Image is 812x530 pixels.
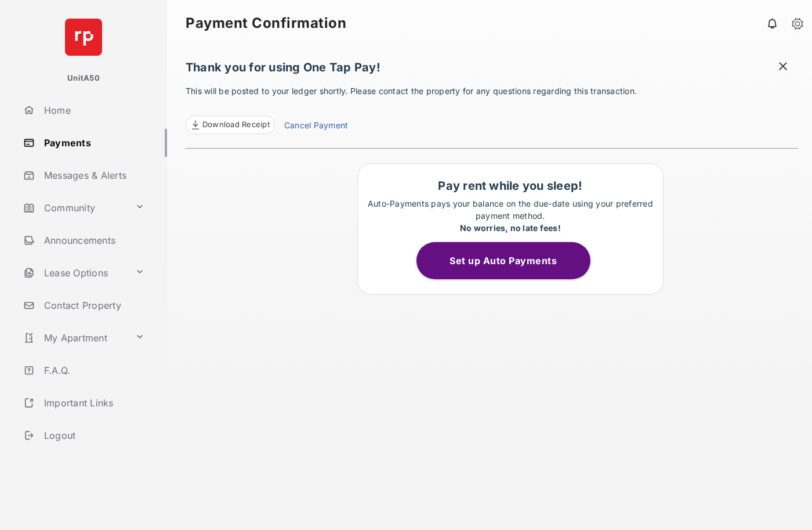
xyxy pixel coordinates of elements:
a: Contact Property [19,291,167,319]
h1: Thank you for using One Tap Pay! [186,60,798,80]
p: UnitA50 [67,73,100,84]
a: Important Links [19,389,149,417]
a: F.A.Q. [19,356,167,384]
img: svg+xml;base64,PHN2ZyB4bWxucz0iaHR0cDovL3d3dy53My5vcmcvMjAwMC9zdmciIHdpZHRoPSI2NCIgaGVpZ2h0PSI2NC... [65,19,102,56]
a: Set up Auto Payments [416,255,604,266]
a: My Apartment [19,324,130,352]
a: Lease Options [19,259,130,287]
div: No worries, no late fees! [364,222,657,234]
a: Community [19,194,130,222]
button: Set up Auto Payments [416,242,590,279]
p: This will be posted to your ledger shortly. Please contact the property for any questions regardi... [186,85,798,134]
a: Announcements [19,226,167,254]
a: Download Receipt [186,116,275,134]
a: Logout [19,421,167,449]
p: Auto-Payments pays your balance on the due-date using your preferred payment method. [364,197,657,234]
a: Cancel Payment [284,119,348,134]
a: Payments [19,129,167,157]
span: Download Receipt [202,119,270,131]
a: Messages & Alerts [19,161,167,189]
a: Home [19,96,167,124]
strong: Payment Confirmation [186,16,346,30]
h1: Pay rent while you sleep! [364,179,657,193]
